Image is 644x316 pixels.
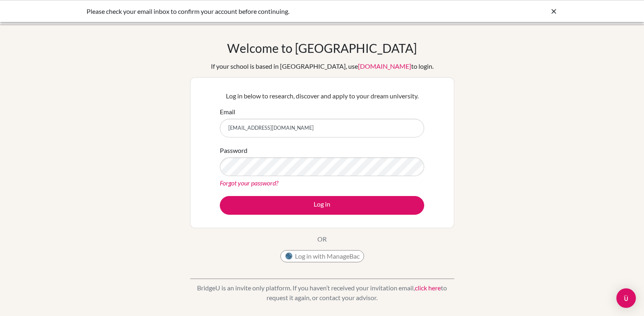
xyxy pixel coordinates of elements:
label: Password [220,146,247,155]
div: If your school is based in [GEOGRAPHIC_DATA], use to login. [211,61,434,71]
h1: Welcome to [GEOGRAPHIC_DATA] [227,41,417,55]
div: Open Intercom Messenger [616,288,636,308]
button: Log in with ManageBac [280,250,364,262]
button: Log in [220,196,424,215]
label: Email [220,107,235,117]
a: click here [415,284,441,292]
a: [DOMAIN_NAME] [358,62,411,70]
p: OR [317,234,327,244]
p: BridgeU is an invite only platform. If you haven’t received your invitation email, to request it ... [190,283,454,303]
a: Forgot your password? [220,179,278,187]
div: Please check your email inbox to confirm your account before continuing. [87,7,436,16]
p: Log in below to research, discover and apply to your dream university. [220,91,424,101]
